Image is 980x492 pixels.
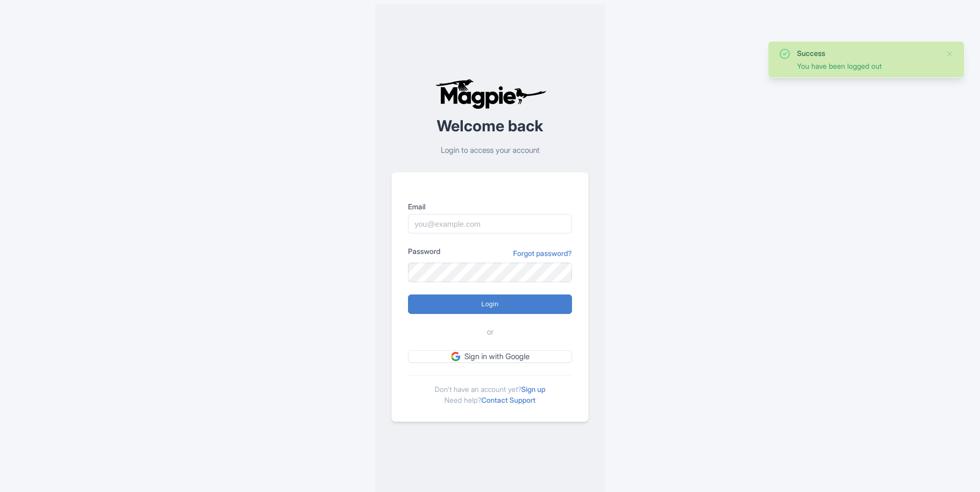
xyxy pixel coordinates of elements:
[408,214,572,233] input: you@example.com
[513,248,572,259] a: Forgot password?
[408,246,440,257] label: Password
[408,201,572,212] label: Email
[487,326,494,338] span: or
[797,61,937,71] div: You have been logged out
[392,145,588,156] p: Login to access your account
[408,350,572,363] a: Sign in with Google
[408,375,572,405] div: Don't have an account yet? Need help?
[433,78,548,109] img: logo-ab69f6fb50320c5b225c76a69d11143b.png
[797,48,937,58] div: Success
[946,48,954,60] button: Close
[451,352,460,361] img: google.svg
[521,385,545,393] a: Sign up
[392,117,588,134] h2: Welcome back
[481,396,536,404] a: Contact Support
[408,294,572,314] input: Login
